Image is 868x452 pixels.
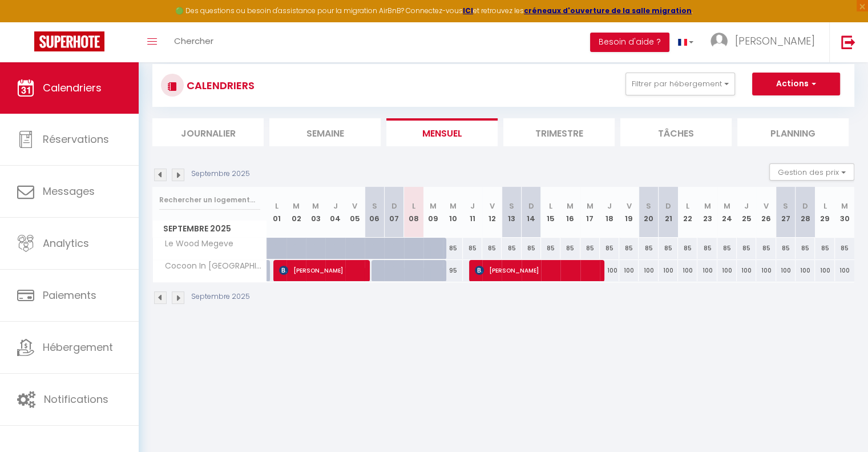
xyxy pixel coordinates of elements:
[639,238,658,259] div: 85
[744,201,749,211] abbr: J
[783,201,788,211] abbr: S
[580,238,600,259] div: 85
[724,201,730,211] abbr: M
[155,238,236,250] span: Le Wood Megeve
[286,187,306,238] th: 02
[678,260,697,281] div: 100
[717,260,737,281] div: 100
[502,187,521,238] th: 13
[352,201,357,211] abbr: V
[541,187,560,238] th: 15
[639,187,658,238] th: 20
[159,190,260,210] input: Rechercher un logement...
[815,187,834,238] th: 29
[659,260,678,281] div: 100
[312,201,319,211] abbr: M
[835,260,854,281] div: 100
[646,201,651,211] abbr: S
[470,201,475,211] abbr: J
[293,201,300,211] abbr: M
[184,73,255,98] h3: CALENDRIERS
[600,238,619,259] div: 85
[275,201,278,211] abbr: L
[384,187,403,238] th: 07
[306,187,325,238] th: 03
[737,238,756,259] div: 85
[522,238,541,259] div: 85
[697,260,717,281] div: 100
[796,260,815,281] div: 100
[835,238,854,259] div: 85
[412,201,415,211] abbr: L
[463,187,482,238] th: 11
[44,392,108,406] span: Notifications
[152,118,264,146] li: Journalier
[43,81,102,95] span: Calendriers
[430,201,437,211] abbr: M
[737,118,849,146] li: Planning
[704,201,711,211] abbr: M
[528,201,534,211] abbr: D
[541,238,560,259] div: 85
[717,187,737,238] th: 24
[490,201,495,211] abbr: V
[776,260,796,281] div: 100
[756,260,776,281] div: 100
[482,238,502,259] div: 85
[567,201,574,211] abbr: M
[600,260,619,281] div: 100
[43,184,95,198] span: Messages
[191,169,250,179] p: Septembre 2025
[600,187,619,238] th: 18
[191,291,250,302] p: Septembre 2025
[665,201,671,211] abbr: D
[659,187,678,238] th: 21
[697,187,717,238] th: 23
[443,260,462,281] div: 95
[756,187,776,238] th: 26
[463,238,482,259] div: 85
[482,187,502,238] th: 12
[43,236,89,250] span: Analytics
[333,201,338,211] abbr: J
[756,238,776,259] div: 85
[153,221,267,237] span: Septembre 2025
[625,73,735,95] button: Filtrer par hébergement
[502,238,521,259] div: 85
[475,259,597,281] span: [PERSON_NAME]
[580,187,600,238] th: 17
[423,187,443,238] th: 09
[678,187,697,238] th: 22
[835,187,854,238] th: 30
[841,201,848,211] abbr: M
[279,259,363,281] span: [PERSON_NAME]
[372,201,377,211] abbr: S
[404,187,423,238] th: 08
[678,238,697,259] div: 85
[619,260,639,281] div: 100
[717,238,737,259] div: 85
[769,163,854,181] button: Gestion des prix
[549,201,552,211] abbr: L
[823,201,826,211] abbr: L
[776,238,796,259] div: 85
[752,73,840,95] button: Actions
[587,201,594,211] abbr: M
[269,118,381,146] li: Semaine
[560,187,580,238] th: 16
[9,5,43,39] button: Ouvrir le widget de chat LiveChat
[619,187,639,238] th: 19
[697,238,717,259] div: 85
[620,118,732,146] li: Tâches
[607,201,612,211] abbr: J
[619,238,639,259] div: 85
[796,238,815,259] div: 85
[43,340,113,354] span: Hébergement
[764,201,769,211] abbr: V
[345,187,365,238] th: 05
[267,187,286,238] th: 01
[391,201,397,211] abbr: D
[737,260,756,281] div: 100
[659,238,678,259] div: 85
[522,187,541,238] th: 14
